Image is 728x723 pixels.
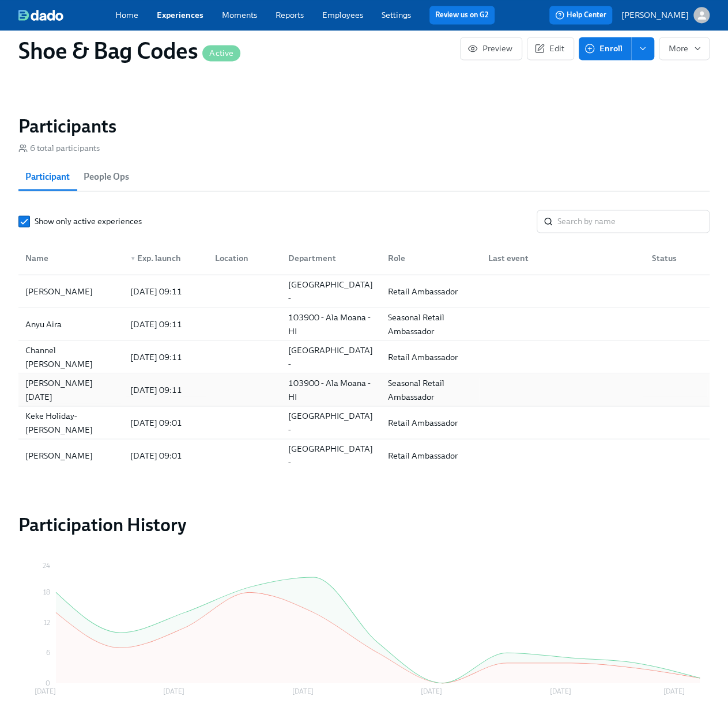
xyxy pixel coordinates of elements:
[18,340,710,373] div: Channel [PERSON_NAME][DATE] 09:11101700 - [GEOGRAPHIC_DATA] - [GEOGRAPHIC_DATA]Retail Ambassador
[18,308,710,340] div: Anyu Aira[DATE] 09:11103900 - Ala Moana - HISeasonal Retail Ambassador
[126,415,206,429] div: [DATE] 09:01
[35,687,56,695] tspan: [DATE]
[18,439,710,471] div: [PERSON_NAME][DATE] 09:01104300 - [GEOGRAPHIC_DATA] - [GEOGRAPHIC_DATA]Retail Ambassador
[21,448,121,462] div: [PERSON_NAME]
[643,247,707,270] div: Status
[18,9,115,21] a: dado
[557,210,710,233] input: Search by name
[283,329,379,384] div: 101700 - [GEOGRAPHIC_DATA] - [GEOGRAPHIC_DATA]
[383,350,479,364] div: Retail Ambassador
[21,343,121,370] div: Channel [PERSON_NAME]
[126,350,206,364] div: [DATE] 09:11
[484,251,643,265] div: Last event
[84,169,129,185] span: People Ops
[587,43,623,54] span: Enroll
[278,247,379,270] div: Department
[283,310,379,338] div: 103900 - Ala Moana - HI
[631,37,654,60] button: enroll
[43,561,50,569] tspan: 24
[621,7,710,23] button: [PERSON_NAME]
[206,247,279,270] div: Location
[283,427,379,483] div: 104300 - [GEOGRAPHIC_DATA] - [GEOGRAPHIC_DATA]
[663,687,684,695] tspan: [DATE]
[283,376,379,403] div: 103900 - Ala Moana - HI
[579,37,631,60] button: Enroll
[126,383,206,396] div: [DATE] 09:11
[202,49,240,58] span: Active
[429,6,495,24] button: Review us on G2
[126,284,206,298] div: [DATE] 09:11
[435,9,489,21] a: Review us on G2
[383,376,479,403] div: Seasonal Retail Ambassador
[322,10,363,20] a: Employees
[210,251,279,265] div: Location
[669,43,700,54] span: More
[18,37,240,65] h1: Shoe & Bag Codes
[549,6,612,24] button: Help Center
[18,373,710,406] div: [PERSON_NAME][DATE][DATE] 09:11103900 - Ala Moana - HISeasonal Retail Ambassador
[550,687,571,695] tspan: [DATE]
[283,395,379,450] div: 104300 - [GEOGRAPHIC_DATA] - [GEOGRAPHIC_DATA]
[18,406,710,439] div: Keke Holiday-[PERSON_NAME][DATE] 09:01104300 - [GEOGRAPHIC_DATA] - [GEOGRAPHIC_DATA]Retail Ambass...
[44,618,50,626] tspan: 12
[383,448,479,462] div: Retail Ambassador
[18,142,100,154] div: 6 total participants
[157,10,203,20] a: Experiences
[383,251,479,265] div: Role
[35,215,142,227] span: Show only active experiences
[647,251,707,265] div: Status
[382,10,411,20] a: Settings
[126,317,206,331] div: [DATE] 09:11
[283,263,379,319] div: 104300 - [GEOGRAPHIC_DATA] - [GEOGRAPHIC_DATA]
[18,275,710,308] div: [PERSON_NAME][DATE] 09:11104300 - [GEOGRAPHIC_DATA] - [GEOGRAPHIC_DATA]Retail Ambassador
[383,310,479,338] div: Seasonal Retail Ambassador
[659,37,710,60] button: More
[18,513,710,536] h2: Participation History
[222,10,257,20] a: Moments
[292,687,314,695] tspan: [DATE]
[115,10,138,20] a: Home
[621,9,689,21] p: [PERSON_NAME]
[21,317,121,331] div: Anyu Aira
[18,9,63,21] img: dado
[130,256,136,262] span: ▼
[46,679,50,687] tspan: 0
[21,251,121,265] div: Name
[479,247,643,270] div: Last event
[121,247,206,270] div: ▼Exp. launch
[470,43,512,54] span: Preview
[555,9,606,21] span: Help Center
[460,37,522,60] button: Preview
[126,251,206,265] div: Exp. launch
[46,649,50,657] tspan: 6
[163,687,184,695] tspan: [DATE]
[21,247,121,270] div: Name
[276,10,304,20] a: Reports
[126,448,206,462] div: [DATE] 09:01
[379,247,479,270] div: Role
[43,588,50,596] tspan: 18
[21,408,121,436] div: Keke Holiday-[PERSON_NAME]
[21,376,121,403] div: [PERSON_NAME][DATE]
[25,169,70,185] span: Participant
[283,251,379,265] div: Department
[537,43,564,54] span: Edit
[421,687,442,695] tspan: [DATE]
[383,415,479,429] div: Retail Ambassador
[18,115,710,138] h2: Participants
[21,284,121,298] div: [PERSON_NAME]
[383,284,479,298] div: Retail Ambassador
[527,37,574,60] button: Edit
